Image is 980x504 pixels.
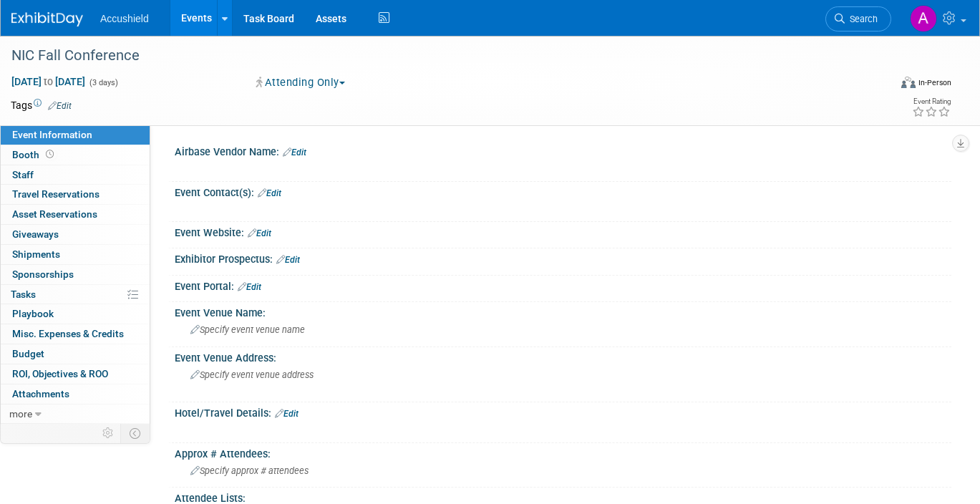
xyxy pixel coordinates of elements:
[12,248,60,260] span: Shipments
[918,77,951,88] div: In-Person
[1,125,150,145] a: Event Information
[175,182,951,200] div: Event Contact(s):
[6,43,871,69] div: NIC Fall Conference
[88,78,118,87] span: (3 days)
[121,424,150,442] td: Toggle Event Tabs
[96,424,121,442] td: Personalize Event Tab Strip
[190,465,309,476] span: Specify approx # attendees
[42,76,55,87] span: to
[1,364,150,384] a: ROI, Objectives & ROO
[175,276,951,294] div: Event Portal:
[12,129,92,140] span: Event Information
[12,348,44,359] span: Budget
[12,328,124,339] span: Misc. Expenses & Credits
[100,13,149,24] span: Accushield
[175,347,951,365] div: Event Venue Address:
[11,75,86,88] span: [DATE] [DATE]
[175,248,951,267] div: Exhibitor Prospectus:
[12,208,97,220] span: Asset Reservations
[1,404,150,424] a: more
[1,265,150,284] a: Sponsorships
[9,408,32,420] span: more
[190,324,305,335] span: Specify event venue name
[258,188,281,198] a: Edit
[910,5,937,32] img: Alexandria Cantrell
[12,188,100,200] span: Travel Reservations
[12,268,74,280] span: Sponsorships
[1,205,150,224] a: Asset Reservations
[276,255,300,265] a: Edit
[1,344,150,364] a: Budget
[190,369,314,380] span: Specify event venue address
[251,75,351,90] button: Attending Only
[1,304,150,324] a: Playbook
[1,185,150,204] a: Travel Reservations
[1,285,150,304] a: Tasks
[12,149,57,160] span: Booth
[12,368,108,379] span: ROI, Objectives & ROO
[812,74,951,96] div: Event Format
[175,141,951,160] div: Airbase Vendor Name:
[248,228,271,238] a: Edit
[175,302,951,320] div: Event Venue Name:
[825,6,891,31] a: Search
[12,228,59,240] span: Giveaways
[12,388,69,399] span: Attachments
[43,149,57,160] span: Booth not reserved yet
[912,98,951,105] div: Event Rating
[1,324,150,344] a: Misc. Expenses & Credits
[48,101,72,111] a: Edit
[12,169,34,180] span: Staff
[1,384,150,404] a: Attachments
[1,165,150,185] a: Staff
[1,245,150,264] a: Shipments
[1,145,150,165] a: Booth
[845,14,878,24] span: Search
[901,77,916,88] img: Format-Inperson.png
[283,147,306,157] a: Edit
[175,402,951,421] div: Hotel/Travel Details:
[1,225,150,244] a: Giveaways
[11,98,72,112] td: Tags
[175,222,951,241] div: Event Website:
[11,12,83,26] img: ExhibitDay
[12,308,54,319] span: Playbook
[238,282,261,292] a: Edit
[11,289,36,300] span: Tasks
[275,409,299,419] a: Edit
[175,443,951,461] div: Approx # Attendees:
